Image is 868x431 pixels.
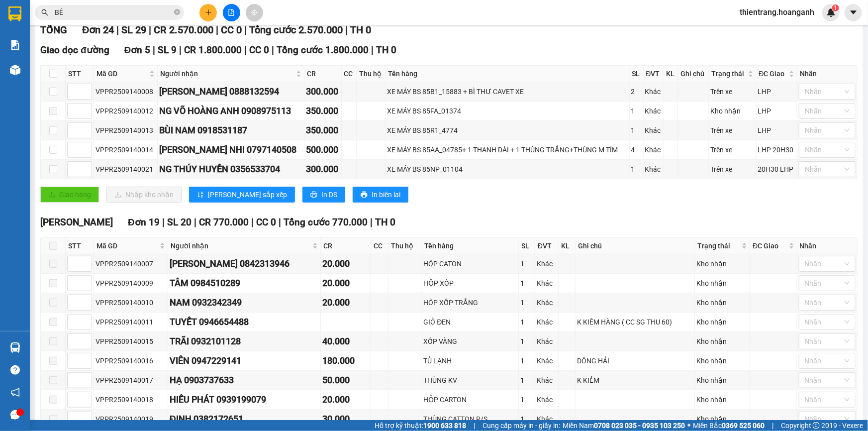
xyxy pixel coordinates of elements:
div: Khác [537,394,557,405]
th: Tên hàng [422,238,519,254]
div: [PERSON_NAME] 0842313946 [170,257,319,271]
span: ⚪️ [687,424,690,428]
div: 40.000 [322,334,369,348]
th: STT [66,66,94,82]
span: In biên lai [372,189,400,200]
div: VPPR2509140016 [96,355,166,366]
div: THÙNG KV [424,375,517,386]
div: XE MÁY BS 85AA_04785+ 1 THANH DÀI + 1 THÙNG TRẮNG+THÙNG M TÍM [387,144,627,155]
div: VPPR2509140011 [96,317,166,327]
div: 500.000 [306,143,340,157]
div: 350.000 [306,104,340,118]
div: THÙNG CATTON P/S [424,414,517,425]
th: ĐVT [644,66,664,82]
span: [PERSON_NAME] sắp xếp [208,189,287,200]
span: TỔNG [40,24,67,36]
div: Khác [645,125,662,136]
div: Trên xe [710,125,755,136]
th: CR [321,238,371,254]
td: VPPR2509140009 [94,274,168,293]
div: K KIÊM HÀNG ( CC SG THU 60) [577,317,693,327]
img: warehouse-icon [10,65,20,75]
span: CR 770.000 [199,216,249,228]
td: VPPR2509140013 [94,121,158,140]
span: Giao dọc đường [40,44,109,56]
div: Kho nhận [696,375,748,386]
div: 1 [520,297,533,308]
div: XE MÁY BS 85B1_15883 + BÌ THƯ CAVET XE [387,86,627,97]
div: 1 [631,164,642,175]
span: Hỗ trợ kỹ thuật: [375,420,466,431]
div: Kho nhận [696,297,748,308]
div: LHP [758,106,795,116]
div: 180.000 [322,354,369,368]
span: CR 2.570.000 [154,24,213,36]
span: | [474,420,475,431]
span: Trạng thái [711,68,746,79]
div: 1 [631,125,642,136]
th: ĐVT [535,238,559,254]
span: Miền Bắc [693,420,765,431]
div: XE MÁY BS 85NP_01104 [387,164,627,175]
span: SL 9 [158,44,177,56]
div: 30.000 [322,412,369,426]
span: thientrang.hoanganh [732,6,822,18]
span: Mã GD [96,240,158,251]
span: | [194,216,196,228]
span: copyright [813,422,820,429]
div: LHP [758,125,795,136]
strong: 0708 023 035 - 0935 103 250 [594,422,685,430]
div: VPPR2509140009 [96,278,166,289]
span: In DS [321,189,337,200]
div: NG VÕ HOÀNG ANH 0908975113 [159,104,302,118]
div: 2 [631,86,642,97]
span: close-circle [174,8,180,17]
th: KL [664,66,678,82]
div: 1 [520,317,533,327]
th: SL [519,238,535,254]
span: TH 0 [375,216,395,228]
span: | [251,216,254,228]
div: Khác [645,106,662,116]
div: 50.000 [322,373,369,387]
img: icon-new-feature [827,8,836,17]
strong: 1900 633 818 [423,422,466,430]
div: 1 [520,355,533,366]
td: VPPR2509140011 [94,313,168,332]
td: VPPR2509140021 [94,160,158,179]
button: aim [246,4,263,21]
div: Khác [645,164,662,175]
div: VPPR2509140021 [96,164,156,175]
span: SL 29 [121,24,146,36]
div: 1 [520,394,533,405]
div: 20.000 [322,296,369,310]
div: 1 [520,414,533,425]
span: Cung cấp máy in - giấy in: [482,420,560,431]
th: Thu hộ [357,66,386,82]
div: Khác [537,317,557,327]
th: CC [371,238,388,254]
td: VPPR2509140018 [94,390,168,410]
div: Kho nhận [710,106,755,116]
button: file-add [223,4,240,21]
div: VPPR2509140019 [96,414,166,425]
span: Đơn 5 [124,44,151,56]
div: Khác [537,278,557,289]
span: | [116,24,119,36]
span: SL 20 [167,216,192,228]
img: solution-icon [10,40,20,50]
button: downloadNhập kho nhận [106,187,182,203]
span: | [216,24,218,36]
div: HỘP CATON [424,258,517,269]
div: LHP [758,86,795,97]
div: Nhãn [800,240,855,251]
span: Mã GD [96,68,147,79]
div: Khác [537,414,557,425]
div: 20.000 [322,276,369,290]
div: 1 [520,258,533,269]
div: HỘP XỐP [424,278,517,289]
td: VPPR2509140012 [94,102,158,121]
div: TRÃI 0932101128 [170,334,319,348]
div: ĐỊNH 0382172651 [170,412,319,426]
div: HÔP XỐP TRẮNG [424,297,517,308]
